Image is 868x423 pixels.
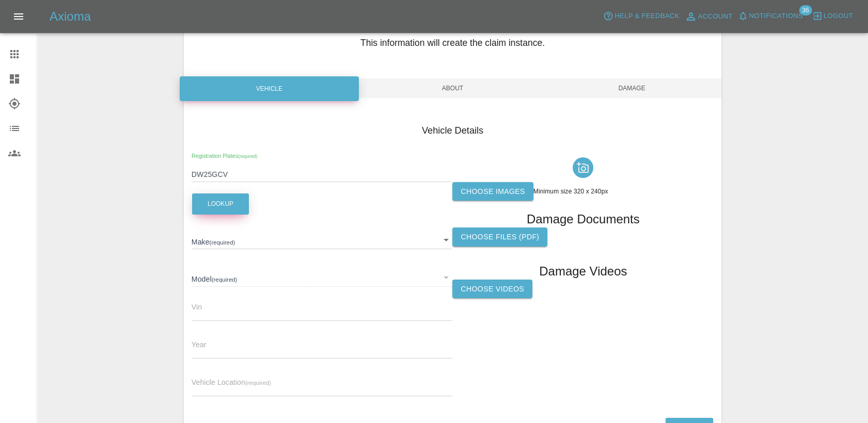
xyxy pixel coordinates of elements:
[192,153,257,159] span: Registration Plates
[799,5,812,15] span: 36
[184,36,721,50] h5: This information will create the claim instance.
[192,378,271,386] span: Vehicle Location
[192,340,207,349] span: Year
[452,280,532,299] label: Choose Videos
[6,4,31,29] button: Open drawer
[539,263,627,280] h1: Damage Videos
[452,227,547,247] label: Choose files (pdf)
[698,11,733,23] span: Account
[238,154,257,158] small: (required)
[192,193,249,215] button: Lookup
[180,76,359,101] div: Vehicle
[810,8,856,24] button: Logout
[192,303,202,311] span: Vin
[527,211,640,227] h1: Damage Documents
[749,10,803,22] span: Notifications
[735,8,806,24] button: Notifications
[601,8,682,24] button: Help & Feedback
[363,78,542,98] span: About
[824,10,853,22] span: Logout
[50,8,91,25] h5: Axioma
[452,182,533,201] label: Choose images
[682,8,735,25] a: Account
[614,10,679,22] span: Help & Feedback
[245,380,271,386] small: (required)
[192,124,714,138] h4: Vehicle Details
[542,78,721,98] span: Damage
[533,188,608,195] span: Minimum size 320 x 240px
